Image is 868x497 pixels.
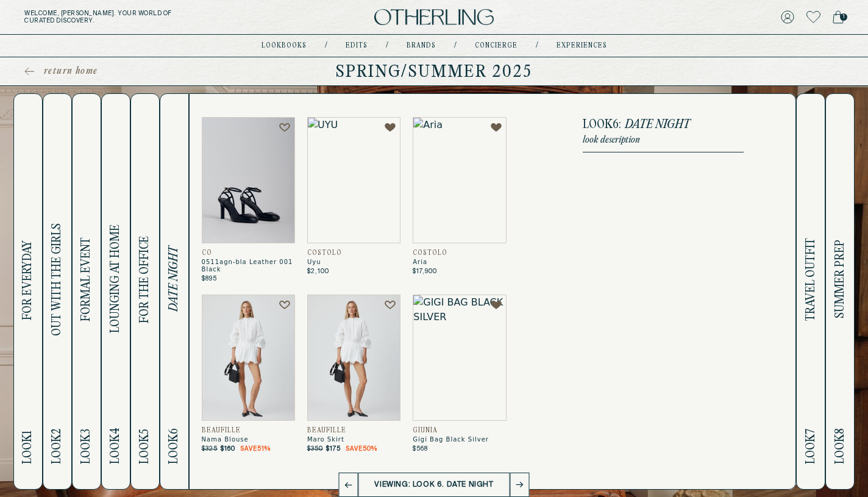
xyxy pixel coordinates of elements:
[625,118,690,131] span: DATE NIGHT
[307,259,400,266] span: Uyu
[24,65,98,77] a: return home
[24,62,844,81] h1: Spring/Summer 2025
[454,41,457,51] div: /
[167,247,181,312] span: DATE NIGHT
[413,427,438,434] span: GIUNIA
[557,43,607,49] a: experiences
[43,93,72,490] button: Look2OUT WITH THE GIRLS
[21,241,35,321] span: FOR EVERYDAY
[44,65,98,77] span: return home
[307,117,400,243] img: UYU
[50,223,64,336] span: OUT WITH THE GIRLS
[413,295,506,421] img: GIGI BAG BLACK SILVER
[108,225,123,334] span: LOUNGING AT HOME
[50,429,64,464] span: Look 2
[413,259,506,266] span: Aria
[325,41,327,51] div: /
[833,240,847,319] span: SUMMER PREP
[796,93,825,490] button: Look7TRAVEL OUTFIT
[346,445,377,452] span: Save 50 %
[307,268,329,275] span: $2,100
[202,295,295,421] img: Nama Blouse
[13,93,43,490] button: Look1FOR EVERYDAY
[261,43,307,49] a: lookbooks
[79,238,93,322] span: FORMAL EVENT
[167,428,181,464] span: Look 6
[221,445,271,452] p: $160
[202,445,218,452] span: $325
[24,10,270,24] h5: Welcome, [PERSON_NAME] . Your world of curated discovery.
[138,429,152,464] span: Look 5
[202,259,295,273] span: 0511agn-bla Leather 001 Black
[202,117,295,243] img: 0511AGN-BLA LEATHER 001 BLACK
[202,249,212,257] span: CO
[536,41,538,51] div: /
[130,93,160,490] button: Look5FOR THE OFFICE
[202,275,217,282] span: $895
[79,429,93,464] span: Look 3
[825,93,855,490] button: Look8SUMMER PREP
[833,9,844,26] a: 1
[833,428,847,464] span: Look 8
[386,41,388,51] div: /
[413,117,506,243] img: Aria
[307,436,400,443] span: Maro Skirt
[101,93,130,490] button: Look4LOUNGING AT HOME
[583,135,744,146] p: look description
[202,427,241,434] span: Beaufille
[413,249,447,257] span: COSTOLO
[413,268,437,275] span: $17,900
[21,431,35,464] span: Look 1
[240,445,271,452] span: Save 51 %
[583,118,621,131] span: Look 6 :
[475,43,518,49] a: concierge
[307,295,400,421] img: Maro Skirt
[346,43,368,49] a: Edits
[413,436,506,443] span: Gigi Bag Black Silver
[160,93,189,490] button: Look6DATE NIGHT
[804,238,818,321] span: TRAVEL OUTFIT
[407,43,436,49] a: Brands
[307,427,346,434] span: Beaufille
[413,445,428,452] span: $568
[374,9,494,26] img: logo
[307,445,323,452] span: $350
[202,436,295,443] span: Nama Blouse
[138,236,152,323] span: FOR THE OFFICE
[840,13,847,21] span: 1
[804,429,818,464] span: Look 7
[108,427,123,464] span: Look 4
[365,479,502,491] p: Viewing: Look 6. DATE NIGHT
[307,249,342,257] span: COSTOLO
[72,93,101,490] button: Look3FORMAL EVENT
[326,445,377,452] p: $175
